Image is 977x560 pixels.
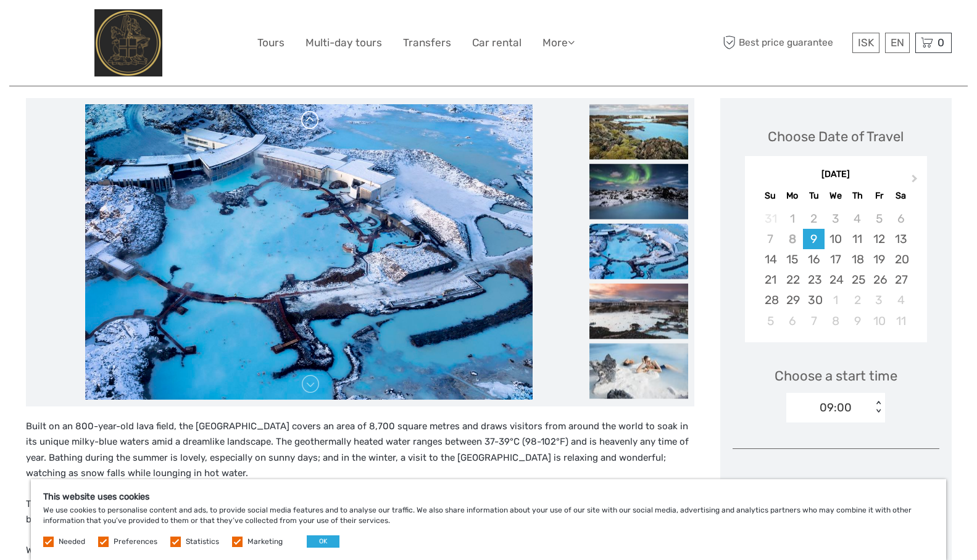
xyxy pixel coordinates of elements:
div: Not available Sunday, August 31st, 2025 [760,208,781,229]
img: c15660a5876c47eb9d6374b18ac328fa_slider_thumbnail.jpg [589,223,688,279]
div: < > [873,401,884,414]
div: Fr [868,187,890,204]
p: We're away right now. Please check back later! [17,22,139,31]
div: We [825,187,846,204]
div: Choose Tuesday, September 16th, 2025 [803,249,825,270]
a: More [543,34,575,52]
div: Choose Saturday, September 27th, 2025 [890,270,912,290]
div: Choose Saturday, September 20th, 2025 [890,249,912,270]
div: Not available Monday, September 1st, 2025 [781,208,803,229]
div: Choose Tuesday, October 7th, 2025 [803,311,825,331]
p: Built on an 800-year-old lava field, the [GEOGRAPHIC_DATA] covers an area of 8,700 square metres ... [26,419,694,482]
div: Choose Wednesday, September 17th, 2025 [825,249,846,270]
a: Car rental [472,34,522,52]
div: Choose Wednesday, September 10th, 2025 [825,229,846,249]
label: Marketing [247,537,283,547]
div: Choose Thursday, September 18th, 2025 [847,249,868,270]
p: This tour package features premium admission to the [GEOGRAPHIC_DATA], which includes silica mud ... [26,496,694,528]
div: Not available Friday, September 5th, 2025 [868,208,890,229]
div: Choose Thursday, October 2nd, 2025 [847,290,868,310]
div: Th [847,187,868,204]
div: Sa [890,187,912,204]
label: Needed [59,537,85,547]
h5: This website uses cookies [43,492,934,502]
div: Choose Friday, September 26th, 2025 [868,270,890,290]
div: Tu [803,187,825,204]
span: Best price guarantee [720,33,849,53]
img: 9955167b0605440eade0ae05d143817a_slider_thumbnail.jpg [589,104,688,159]
button: OK [307,535,339,548]
div: Choose Friday, September 19th, 2025 [868,249,890,270]
div: Choose Friday, October 10th, 2025 [868,311,890,331]
div: Not available Thursday, September 4th, 2025 [847,208,868,229]
div: Choose Tuesday, September 23rd, 2025 [803,270,825,290]
span: ISK [858,36,874,49]
img: City Center Hotel [94,9,163,76]
div: Su [760,187,781,204]
img: c15660a5876c47eb9d6374b18ac328fa_main_slider.jpg [85,104,532,400]
div: Not available Monday, September 8th, 2025 [781,229,803,249]
div: Choose Thursday, October 9th, 2025 [847,311,868,331]
div: Choose Monday, September 22nd, 2025 [781,270,803,290]
div: Not available Tuesday, September 2nd, 2025 [803,208,825,229]
div: [DATE] [745,168,927,181]
label: Preferences [114,537,157,547]
div: Choose Friday, October 3rd, 2025 [868,290,890,310]
div: EN [885,33,910,53]
div: Not available Saturday, September 6th, 2025 [890,208,912,229]
div: Choose Monday, September 15th, 2025 [781,249,803,270]
div: Choose Thursday, September 11th, 2025 [847,229,868,249]
span: Choose a start time [775,366,897,385]
button: Next Month [906,171,926,191]
div: Choose Monday, September 29th, 2025 [781,290,803,310]
span: 0 [936,36,946,49]
div: We use cookies to personalise content and ads, to provide social media features and to analyse ou... [31,479,946,560]
div: Choose Date of Travel [768,127,904,146]
div: Choose Saturday, October 11th, 2025 [890,311,912,331]
div: Choose Thursday, September 25th, 2025 [847,270,868,290]
a: Multi-day tours [306,34,382,52]
div: Choose Wednesday, September 24th, 2025 [825,270,846,290]
div: Choose Monday, October 6th, 2025 [781,311,803,331]
div: Choose Saturday, September 13th, 2025 [890,229,912,249]
img: 42a325c4c36b4843ba93afb006758bb9_slider_thumbnail.jpg [589,343,688,398]
div: Not available Wednesday, September 3rd, 2025 [825,208,846,229]
a: Tours [257,34,285,52]
div: 09:00 [820,400,852,416]
img: 5f38e885a22e461b968a72bfd2123a78_slider_thumbnail.jpg [589,163,688,219]
div: Choose Sunday, September 28th, 2025 [760,290,781,310]
div: Not available Sunday, September 7th, 2025 [760,229,781,249]
label: Statistics [186,537,219,547]
a: Transfers [403,34,451,52]
div: Choose Sunday, October 5th, 2025 [760,311,781,331]
div: Choose Wednesday, October 8th, 2025 [825,311,846,331]
img: 6388229968014a88a40b2a904adff43e_slider_thumbnail.jpg [589,283,688,339]
div: Choose Tuesday, September 30th, 2025 [803,290,825,310]
div: Choose Tuesday, September 9th, 2025 [803,229,825,249]
div: Mo [781,187,803,204]
div: month 2025-09 [749,208,923,331]
div: Choose Saturday, October 4th, 2025 [890,290,912,310]
div: Choose Sunday, September 21st, 2025 [760,270,781,290]
div: Choose Wednesday, October 1st, 2025 [825,290,846,310]
div: Choose Friday, September 12th, 2025 [868,229,890,249]
button: Open LiveChat chat widget [142,19,157,34]
div: Choose Sunday, September 14th, 2025 [760,249,781,270]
